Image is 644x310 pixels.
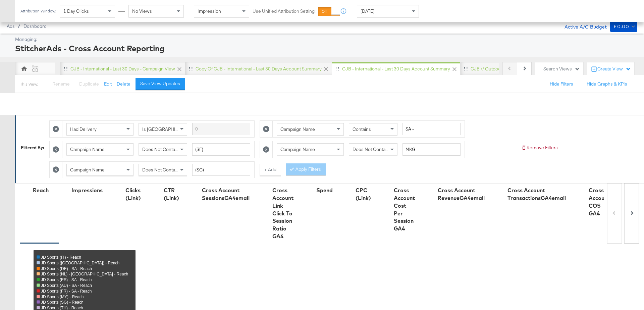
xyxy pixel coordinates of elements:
[557,21,607,31] div: Active A/C Budget
[356,187,371,202] div: CPC (Link)
[543,66,580,72] div: Search Views
[7,23,14,29] span: Ads
[402,143,461,156] input: Enter a search term
[196,66,322,72] div: Copy of CJB - International - Last 30 days Account Summary
[192,143,250,156] input: Enter a search term
[70,146,105,152] span: Campaign Name
[342,66,450,72] div: CJB - International - Last 30 days Account Summary
[610,21,637,32] button: £0.00
[280,126,315,132] span: Campaign Name
[353,126,371,132] span: Contains
[597,66,631,72] div: Create View
[402,123,461,135] input: Enter a search term
[142,126,194,132] span: Is [GEOGRAPHIC_DATA]
[521,145,558,151] button: Remove Filters
[79,81,99,87] span: Duplicate
[272,187,293,240] div: Cross Account Link Click To Session Ratio GA4
[589,187,610,217] div: Cross Account COS GA4
[164,187,179,202] div: CTR (Link)
[253,8,316,14] label: Use Unified Attribution Setting:
[63,8,89,14] span: 1 Day Clicks
[23,23,47,29] a: Dashboard
[198,8,221,14] span: Impression
[41,289,92,294] span: JD Sports (FR) - SA - Reach
[189,67,193,70] div: Drag to reorder tab
[192,123,250,135] input: Enter a search term
[41,283,92,288] span: JD Sports (AU) - SA - Reach
[136,78,185,90] button: Save View Updates
[52,81,70,87] span: Rename
[132,8,152,14] span: No Views
[33,187,49,194] div: Reach
[41,266,92,271] span: JD Sports (DE) - SA - Reach
[613,22,629,31] div: £0.00
[21,145,44,151] div: Filtered By:
[70,167,105,173] span: Campaign Name
[15,36,636,43] div: Managing:
[14,23,23,29] span: /
[316,187,333,194] div: Spend
[125,187,141,202] div: Clicks (Link)
[41,255,81,260] span: JD Sports (IT) - Reach
[140,81,180,87] div: Save View Updates
[41,277,92,282] span: JD Sports (ES) - SA - Reach
[202,187,250,202] div: Cross Account SessionsGA4email
[142,167,179,173] span: Does Not Contain
[361,8,374,14] span: [DATE]
[20,9,56,13] div: Attribution Window:
[20,82,38,87] div: This View:
[464,67,468,70] div: Drag to reorder tab
[41,261,119,265] span: JD Sports ([GEOGRAPHIC_DATA]) - Reach
[394,187,415,232] div: Cross Account Cost Per Session GA4
[64,67,67,70] div: Drag to reorder tab
[280,146,315,152] span: Campaign Name
[70,126,97,132] span: Had Delivery
[32,67,38,73] div: CB
[104,81,112,87] button: Edit
[41,272,128,276] span: JD Sports (NL) - [GEOGRAPHIC_DATA] - Reach
[15,43,636,54] div: StitcherAds - Cross Account Reporting
[260,164,281,176] button: + Add
[550,81,573,87] button: Hide Filters
[507,187,566,202] div: Cross Account TransactionsGA4email
[353,146,389,152] span: Does Not Contain
[142,146,179,152] span: Does Not Contain
[335,67,339,70] div: Drag to reorder tab
[71,187,103,194] div: Impressions
[41,295,84,299] span: JD Sports (MY) - Reach
[587,81,627,87] button: Hide Graphs & KPIs
[438,187,485,202] div: Cross Account RevenueGA4email
[117,81,130,87] button: Delete
[471,66,505,72] div: CJB // Outdoors
[70,66,175,72] div: CJB - International - Last 30 days - Campaign View
[41,300,84,305] span: JD Sports (SG) - Reach
[192,164,250,176] input: Enter a search term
